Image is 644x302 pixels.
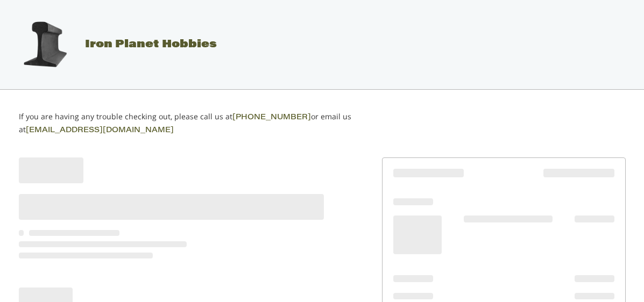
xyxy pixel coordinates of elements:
[232,114,311,121] a: [PHONE_NUMBER]
[85,39,217,50] span: Iron Planet Hobbies
[26,127,174,134] a: [EMAIL_ADDRESS][DOMAIN_NAME]
[18,18,72,71] img: Iron Planet Hobbies
[7,39,217,50] a: Iron Planet Hobbies
[19,111,366,136] p: If you are having any trouble checking out, please call us at or email us at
